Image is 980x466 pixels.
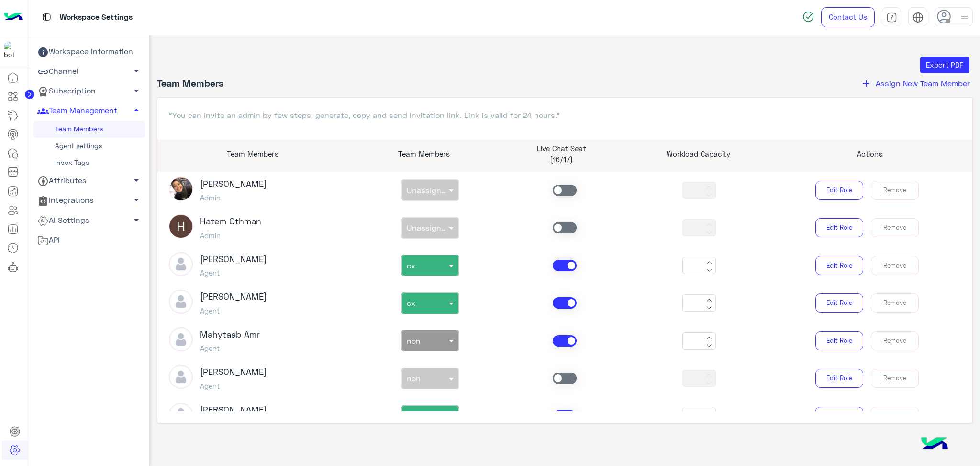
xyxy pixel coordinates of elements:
button: Edit Role [815,256,863,275]
span: arrow_drop_up [131,105,142,116]
img: tab [886,12,897,23]
h5: Admin [200,193,267,202]
button: addAssign New Team Member [857,77,973,90]
p: (16/17) [500,154,623,165]
img: spinner [802,11,814,23]
span: arrow_drop_down [131,65,142,77]
a: Team Members [33,121,145,138]
p: Team Members [157,149,349,160]
h3: [PERSON_NAME] [200,367,267,377]
a: AI Settings [33,210,145,230]
p: Workload Capacity [637,149,759,160]
img: defaultAdmin.png [169,252,193,276]
h4: Team Members [157,77,223,90]
span: API [37,234,60,246]
img: 1403182699927242 [4,42,21,59]
button: Export PDF [920,57,969,74]
a: Channel [33,62,145,82]
p: Workspace Settings [60,11,133,24]
span: cx [407,261,415,270]
img: tab [913,12,924,23]
h5: Admin [200,231,261,240]
p: Team Members [363,149,485,160]
h3: [PERSON_NAME] [200,254,267,265]
h5: Agent [200,344,260,352]
a: Contact Us [821,7,875,27]
img: tab [41,11,53,23]
button: Edit Role [815,293,863,313]
button: Remove [871,293,919,313]
img: defaultAdmin.png [169,365,193,389]
span: Assign New Team Member [876,79,970,88]
a: Inbox Tags [33,154,145,171]
span: arrow_drop_down [131,214,142,226]
img: profile [958,12,970,23]
a: Workspace Information [33,42,145,62]
span: arrow_drop_down [131,194,142,206]
button: Remove [871,256,919,275]
img: defaultAdmin.png [169,403,193,427]
h5: Agent [200,306,267,315]
button: Edit Role [815,218,863,237]
h5: Agent [200,382,267,390]
h3: [PERSON_NAME] [200,291,267,302]
span: arrow_drop_down [131,175,142,186]
h3: [PERSON_NAME] [200,405,267,415]
span: Export PDF [926,60,963,69]
h3: Mahytaab Amr [200,329,260,340]
a: Attributes [33,171,145,191]
img: Logo [4,7,23,27]
button: Edit Role [815,181,863,200]
a: Integrations [33,191,145,210]
img: defaultAdmin.png [169,327,193,351]
img: ACg8ocJsubnXRQeIpgTFiUgt8EAAiVziL2m62aPQjavSMgQFhW6oWA=s96-c [169,214,193,238]
a: Subscription [33,82,145,101]
button: Remove [871,181,919,200]
a: API [33,230,145,250]
button: Edit Role [815,369,863,388]
a: Team Management [33,101,145,121]
button: Remove [871,407,919,426]
button: Edit Role [815,331,863,350]
img: defaultAdmin.png [169,290,193,314]
p: Live Chat Seat [500,143,623,154]
h3: [PERSON_NAME] [200,179,267,189]
h5: Agent [200,268,267,277]
span: non [407,336,421,345]
button: Edit Role [815,407,863,426]
h3: Hatem Othman [200,216,261,227]
a: Agent settings [33,138,145,154]
p: "You can invite an admin by few steps: generate, copy and send Invitation link. Link is valid for... [169,109,961,121]
i: add [860,78,872,89]
p: Actions [774,149,965,160]
span: arrow_drop_down [131,85,142,96]
img: picture [169,177,193,201]
img: hulul-logo.png [918,428,951,461]
button: Remove [871,369,919,388]
button: Remove [871,331,919,350]
button: Remove [871,218,919,237]
a: tab [882,7,901,27]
